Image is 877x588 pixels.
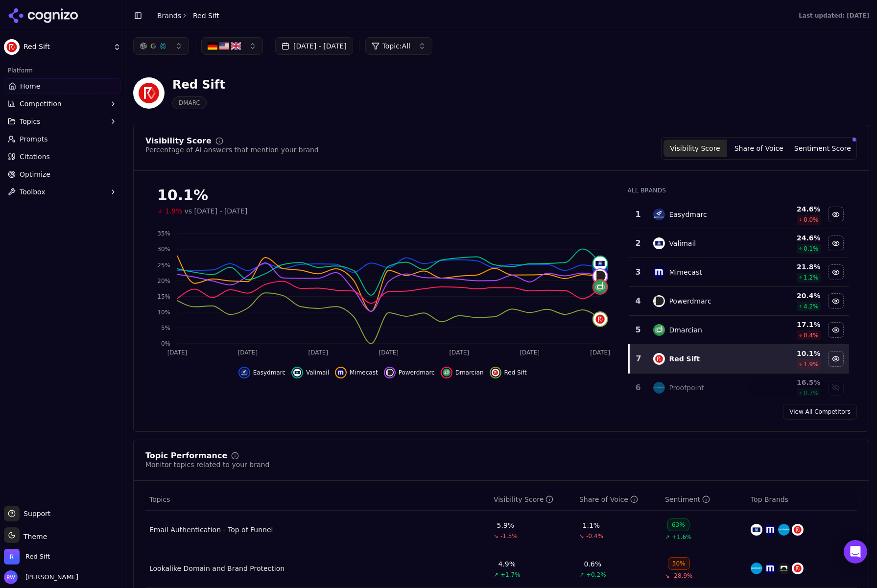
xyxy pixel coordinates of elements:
th: Top Brands [747,489,857,511]
div: Open Intercom Messenger [844,540,867,564]
div: All Brands [628,187,849,194]
tr: 6proofpointProofpoint16.5%0.7%Show proofpoint data [629,374,849,402]
span: +0.2% [586,571,606,579]
th: shareOfVoice [575,489,661,511]
span: Theme [20,533,47,541]
button: Show proofpoint data [828,380,844,396]
div: 24.6 % [763,204,820,214]
button: Topics [4,114,121,129]
a: Optimize [4,166,121,182]
div: 1 [633,209,644,220]
div: 6 [633,382,644,394]
nav: breadcrumb [157,11,219,21]
img: mimecast [764,563,776,574]
tspan: [DATE] [167,349,188,356]
div: 4.9% [498,559,516,569]
div: 21.8 % [763,262,820,272]
div: 50% [668,557,690,570]
img: valimail [751,524,762,536]
img: dmarcian [443,369,450,376]
div: Visibility Score [145,137,212,145]
a: View All Competitors [783,404,857,420]
span: 1.9 % [804,360,819,368]
span: 4.2 % [804,303,819,310]
tspan: [DATE] [308,349,329,356]
tspan: 5% [161,325,170,331]
tspan: [DATE] [450,349,470,356]
button: Competition [4,96,121,112]
span: Prompts [20,134,48,144]
img: proofpoint [751,563,762,574]
span: Topics [20,117,41,126]
div: 24.6 % [763,233,820,243]
div: Easydmarc [669,210,707,219]
button: Open organization switcher [4,549,50,564]
span: Top Brands [751,494,788,504]
div: Mimecast [669,267,702,277]
span: ↘ [665,572,670,580]
span: Powerdmarc [399,369,435,376]
span: Mimecast [350,369,378,376]
button: Hide valimail data [828,235,844,251]
img: DE [208,41,217,51]
button: Hide valimail data [291,367,329,378]
a: Citations [4,149,121,165]
span: +1.7% [500,571,521,579]
span: Red Sift [25,552,50,561]
img: dmarcian [593,280,607,294]
th: sentiment [661,489,747,511]
span: 0.1 % [804,245,819,253]
img: valimail [593,257,607,270]
img: Red Sift [4,549,20,564]
button: Hide red sift data [490,367,527,378]
tspan: [DATE] [520,349,540,356]
tr: 2valimailValimail24.6%0.1%Hide valimail data [629,229,849,258]
th: Topics [145,489,490,511]
div: 0.6% [584,559,602,569]
span: 1.9% [165,206,183,216]
tspan: 15% [157,293,170,300]
span: Red Sift [504,369,527,376]
button: Hide mimecast data [335,367,378,378]
div: Proofpoint [669,383,704,393]
button: Visibility Score [664,140,727,157]
img: powerdmarc [593,269,607,283]
a: Lookalike Domain and Brand Protection [149,564,284,573]
img: easydmarc [240,369,248,376]
th: visibilityScore [490,489,575,511]
img: dmarcian [653,324,665,336]
span: Citations [20,152,50,162]
img: US [219,41,229,51]
button: Hide dmarcian data [828,322,844,338]
span: 0.4 % [804,331,819,339]
div: 10.1 % [763,349,820,358]
div: 5.9% [497,520,515,530]
tr: 3mimecastMimecast21.8%1.2%Hide mimecast data [629,258,849,287]
span: 1.2 % [804,274,819,282]
span: Support [20,509,50,518]
button: Share of Voice [727,140,791,157]
div: Powerdmarc [669,296,711,306]
div: 16.5 % [763,377,820,387]
div: Percentage of AI answers that mention your brand [145,145,319,155]
img: valimail [653,237,665,249]
div: 4 [633,295,644,307]
button: Hide red sift data [828,351,844,367]
span: Optimize [20,169,50,179]
span: Red Sift [193,11,219,21]
span: vs [DATE] - [DATE] [185,206,248,216]
button: Hide powerdmarc data [828,293,844,309]
button: Sentiment Score [791,140,854,157]
img: GB [231,41,241,51]
img: Rebecca Warren [4,570,18,584]
img: red sift [792,563,804,574]
img: Red Sift [4,39,20,55]
span: 0.7 % [804,389,819,397]
button: Hide mimecast data [828,264,844,280]
button: Hide powerdmarc data [384,367,435,378]
img: valimail [293,369,301,376]
span: ↘ [579,532,584,540]
tspan: [DATE] [238,349,258,356]
span: Topics [149,494,170,504]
